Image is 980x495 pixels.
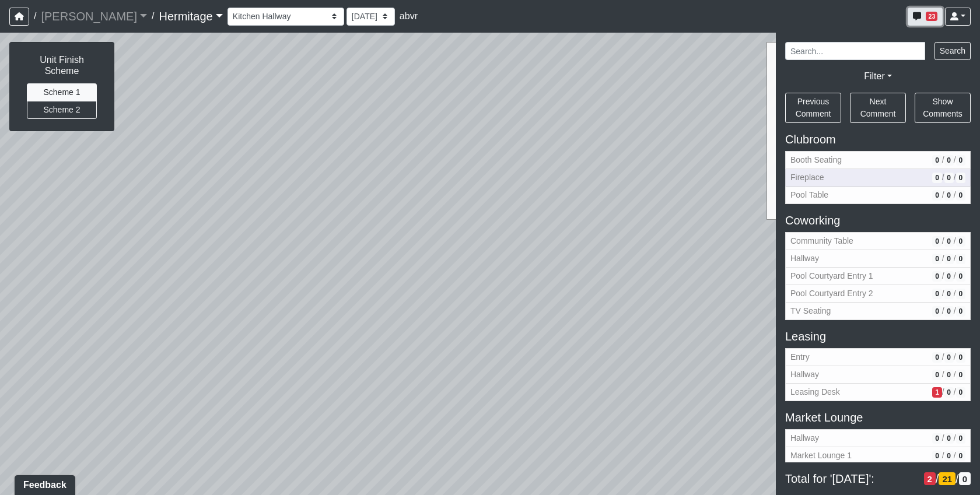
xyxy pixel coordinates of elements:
[27,101,97,119] button: Scheme 2
[932,433,942,444] span: # of open/more info comments in revision
[954,252,956,265] span: /
[785,410,971,424] h5: Market Lounge
[29,5,41,28] span: /
[954,368,956,381] span: /
[954,171,956,184] span: /
[27,83,97,101] button: Scheme 1
[790,368,928,381] span: Hallway
[785,268,971,285] button: Pool Courtyard Entry 10/0/0
[790,235,928,247] span: Community Table
[956,271,965,282] span: # of resolved comments in revision
[942,305,944,317] span: /
[944,451,954,461] span: # of QA/customer approval comments in revision
[942,171,944,184] span: /
[932,352,942,363] span: # of open/more info comments in revision
[942,368,944,381] span: /
[932,190,942,201] span: # of open/more info comments in revision
[790,450,928,462] span: Market Lounge 1
[785,348,971,366] button: Entry0/0/0
[956,370,965,380] span: # of resolved comments in revision
[956,155,965,166] span: # of resolved comments in revision
[942,287,944,300] span: /
[932,289,942,299] span: # of open/more info comments in revision
[785,384,971,401] button: Leasing Desk1/0/0
[956,352,965,363] span: # of resolved comments in revision
[926,12,937,21] span: 23
[932,155,942,166] span: # of open/more info comments in revision
[790,270,928,282] span: Pool Courtyard Entry 1
[400,11,418,21] span: abvr
[942,252,944,265] span: /
[956,451,965,461] span: # of resolved comments in revision
[785,151,971,169] button: Booth Seating0/0/0
[944,236,954,247] span: # of QA/customer approval comments in revision
[942,154,944,166] span: /
[790,252,928,265] span: Hallway
[932,173,942,183] span: # of open/more info comments in revision
[924,472,936,486] span: # of open/more info comments in revision
[785,42,925,60] input: Search
[932,451,942,461] span: # of open/more info comments in revision
[932,387,942,398] span: # of open/more info comments in revision
[942,450,944,462] span: /
[954,450,956,462] span: /
[790,351,928,363] span: Entry
[790,154,928,166] span: Booth Seating
[944,352,954,363] span: # of QA/customer approval comments in revision
[942,270,944,282] span: /
[932,370,942,380] span: # of open/more info comments in revision
[790,171,928,184] span: Fireplace
[944,271,954,282] span: # of QA/customer approval comments in revision
[944,254,954,264] span: # of QA/customer approval comments in revision
[959,472,971,486] span: # of resolved comments in revision
[956,236,965,247] span: # of resolved comments in revision
[790,386,928,398] span: Leasing Desk
[915,93,971,123] button: Show Comments
[956,173,965,183] span: # of resolved comments in revision
[932,271,942,282] span: # of open/more info comments in revision
[956,289,965,299] span: # of resolved comments in revision
[944,370,954,380] span: # of QA/customer approval comments in revision
[785,169,971,187] button: Fireplace0/0/0
[956,190,965,201] span: # of resolved comments in revision
[785,429,971,447] button: Hallway0/0/0
[932,254,942,264] span: # of open/more info comments in revision
[935,42,971,60] button: Search
[954,305,956,317] span: /
[956,387,965,398] span: # of resolved comments in revision
[956,472,959,486] span: /
[159,5,222,28] a: Hermitage
[932,306,942,317] span: # of open/more info comments in revision
[932,236,942,247] span: # of open/more info comments in revision
[954,189,956,201] span: /
[850,93,906,123] button: Next Comment
[790,189,928,201] span: Pool Table
[942,386,944,398] span: /
[790,287,928,300] span: Pool Courtyard Entry 2
[944,387,954,398] span: # of QA/customer approval comments in revision
[796,97,831,118] span: Previous Comment
[785,366,971,384] button: Hallway0/0/0
[147,5,159,28] span: /
[908,8,943,26] button: 23
[785,232,971,250] button: Community Table0/0/0
[954,432,956,444] span: /
[785,285,971,303] button: Pool Courtyard Entry 20/0/0
[936,472,939,486] span: /
[785,303,971,320] button: TV Seating0/0/0
[860,97,896,118] span: Next Comment
[954,235,956,247] span: /
[785,447,971,465] button: Market Lounge 10/0/0
[923,97,963,118] span: Show Comments
[944,433,954,444] span: # of QA/customer approval comments in revision
[942,351,944,363] span: /
[785,250,971,268] button: Hallway0/0/0
[954,154,956,166] span: /
[944,173,954,183] span: # of QA/customer approval comments in revision
[785,329,971,343] h5: Leasing
[954,386,956,398] span: /
[944,289,954,299] span: # of QA/customer approval comments in revision
[785,472,919,486] span: Total for '[DATE]':
[785,132,971,146] h5: Clubroom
